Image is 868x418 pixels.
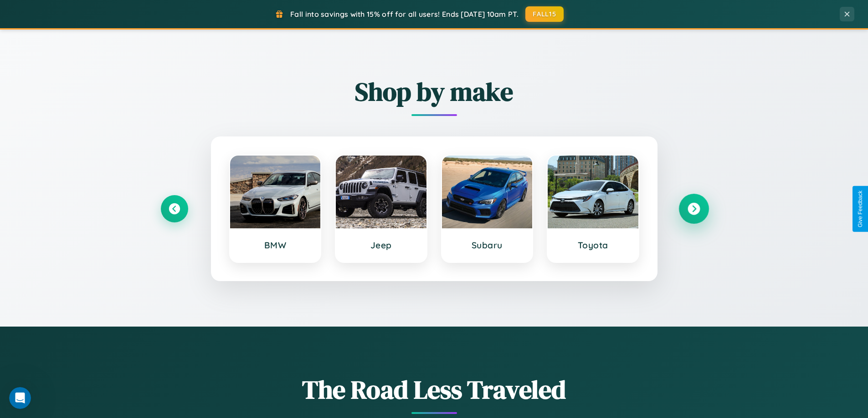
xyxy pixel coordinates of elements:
[161,74,708,109] h2: Shop by make
[9,387,31,409] iframe: Intercom live chat
[525,6,564,22] button: FALL15
[161,372,708,407] h1: The Road Less Traveled
[290,10,519,19] span: Fall into savings with 15% off for all users! Ends [DATE] 10am PT.
[239,240,312,251] h3: BMW
[451,240,524,251] h3: Subaru
[557,240,629,251] h3: Toyota
[857,191,863,227] div: Give Feedback
[345,240,417,251] h3: Jeep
